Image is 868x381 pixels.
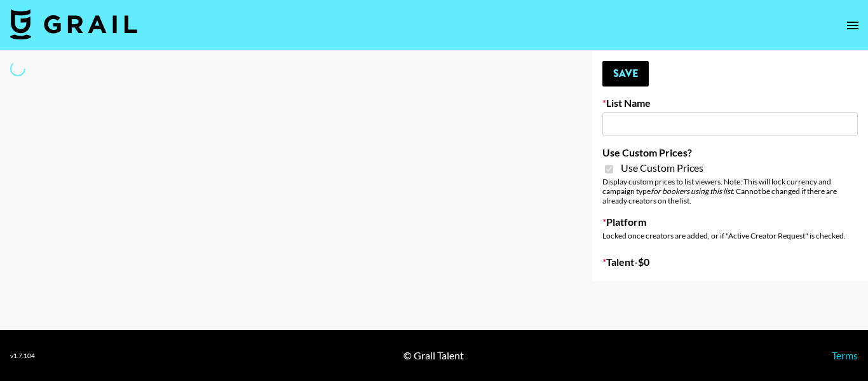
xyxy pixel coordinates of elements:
em: for bookers using this list [651,186,733,196]
label: List Name [602,97,858,109]
label: Use Custom Prices? [602,146,858,159]
img: Grail Talent [10,9,137,39]
a: Terms [832,349,858,361]
label: Talent - $ 0 [602,256,858,268]
label: Platform [602,216,858,228]
div: © Grail Talent [403,349,464,362]
div: Locked once creators are added, or if "Active Creator Request" is checked. [602,231,858,240]
span: Use Custom Prices [621,162,703,174]
button: open drawer [840,13,865,38]
div: Display custom prices to list viewers. Note: This will lock currency and campaign type . Cannot b... [602,177,858,205]
div: v 1.7.104 [10,352,35,360]
button: Save [602,61,649,87]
